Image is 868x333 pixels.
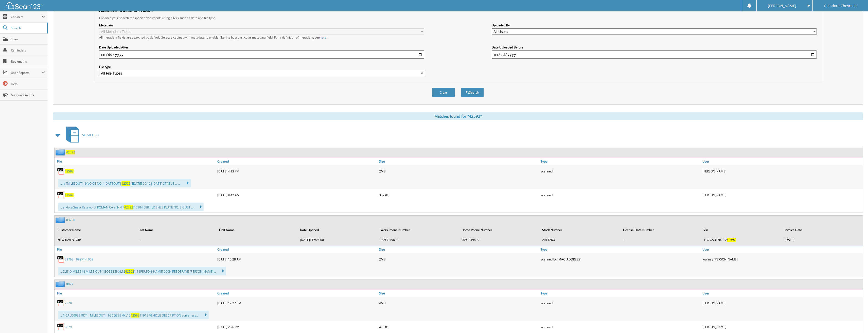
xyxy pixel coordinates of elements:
[58,179,191,187] div: ... a [MILESOUT| INVOICE NO. | DATEOUT| |[DATE] 09:12|[DATE] STATUS ... ...
[121,181,130,186] span: 42592
[11,26,44,30] span: Search
[378,190,539,200] div: 352KB
[621,236,701,244] td: --
[11,15,42,19] span: Cabinets
[539,166,701,176] div: scanned
[621,225,701,235] th: License Plate Number
[11,71,42,75] span: User Reports
[843,309,868,333] iframe: Chat Widget
[701,254,863,264] div: journey [PERSON_NAME]
[459,225,539,235] th: Home Phone Number
[378,225,458,235] th: Work Phone Number
[768,4,796,7] span: [PERSON_NAME]
[297,236,378,244] td: [DATE]T16:24:00
[782,236,862,244] td: [DATE]
[216,246,378,253] a: Created
[136,225,216,235] th: Last Name
[125,269,134,274] span: 42592
[131,313,139,318] span: 42592
[216,290,378,297] a: Created
[701,236,782,244] td: 1GCGSBENXL12
[539,158,701,165] a: Type
[701,158,863,165] a: User
[378,246,539,253] a: Size
[99,23,424,27] label: Metadata
[57,167,65,175] img: PDF.png
[58,267,226,275] div: ...CLE ID MILES IN MILES OUT 1GCGSBENXL12 1 1 [PERSON_NAME] 950N REEDERAVE [PERSON_NAME]...
[701,246,863,253] a: User
[378,298,539,308] div: 4MB
[824,4,857,7] span: Glendora Chevrolet
[378,290,539,297] a: Size
[701,322,863,332] div: [PERSON_NAME]
[216,298,378,308] div: [DATE] 12:27 PM
[65,301,72,305] a: 9879
[65,169,74,173] a: 42592
[297,225,378,235] th: Date Opened
[539,254,701,264] div: scanned by [MAC_ADDRESS]
[99,45,424,49] label: Date Uploaded After
[66,218,75,222] a: 83768
[782,225,862,235] th: Invoice Date
[492,45,817,49] label: Date Uploaded Before
[57,323,65,331] img: PDF.png
[5,2,43,9] img: scan123-logo-white.svg
[701,290,863,297] a: User
[540,236,620,244] td: 201126U
[55,290,216,297] a: File
[11,48,45,52] span: Reminders
[53,112,863,120] div: Matches found for "42592"
[11,37,45,41] span: Scan
[432,88,455,97] button: Clear
[57,191,65,199] img: PDF.png
[82,133,99,137] span: SERVICE RO
[727,238,736,242] span: 42592
[97,16,820,20] div: Enhance your search for specific documents using filters such as date and file type.
[58,203,204,211] div: ...endoraGuest Password: ROMAN CA a INN * * 5984 5984 LICENSE PLATE NO. | GUST....
[378,158,539,165] a: Size
[378,322,539,332] div: 418KB
[66,150,75,154] a: 42592
[701,298,863,308] div: [PERSON_NAME]
[124,205,133,209] span: 42592
[539,246,701,253] a: Type
[99,35,424,40] div: All metadata fields are searched by default. Select a cabinet with metadata to enable filtering b...
[65,257,93,261] a: 83768__092714_003
[701,225,782,235] th: Vin
[701,190,863,200] div: [PERSON_NAME]
[216,166,378,176] div: [DATE] 4:13 PM
[216,322,378,332] div: [DATE] 2:26 PM
[11,82,45,86] span: Help
[539,290,701,297] a: Type
[11,59,45,64] span: Bookmarks
[217,236,297,244] td: --
[217,225,297,235] th: First Name
[56,149,66,155] img: folder2.png
[216,254,378,264] div: [DATE] 10:28 AM
[461,88,484,97] button: Search
[459,236,539,244] td: 9093949899
[216,158,378,165] a: Created
[492,50,817,59] input: end
[378,254,539,264] div: 2MB
[55,225,135,235] th: Customer Name
[136,236,216,244] td: --
[55,246,216,253] a: File
[378,236,458,244] td: 9093949899
[99,65,424,69] label: File type
[63,125,99,145] a: SERVICE RO
[701,166,863,176] div: [PERSON_NAME]
[539,322,701,332] div: scanned
[492,23,817,27] label: Uploaded By
[57,255,65,263] img: PDF.png
[56,281,66,287] img: folder2.png
[65,193,74,197] a: 42592
[540,225,620,235] th: Stock Number
[58,311,209,319] div: ...# CALO00391874 |MILESOUT| 1GCGSBENXL12 11919 VEHICLE DESCRIPTION sonia_jess...
[57,299,65,307] img: PDF.png
[378,166,539,176] div: 2MB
